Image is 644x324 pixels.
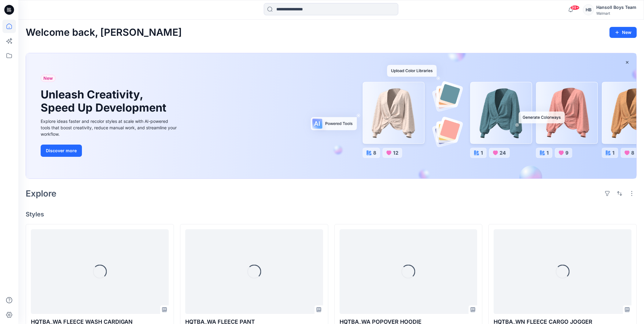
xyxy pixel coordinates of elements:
h2: Welcome back, [PERSON_NAME] [26,27,182,38]
div: Explore ideas faster and recolor styles at scale with AI-powered tools that boost creativity, red... [41,118,178,137]
button: New [609,27,637,38]
button: Discover more [41,145,82,157]
h4: Styles [26,211,637,218]
a: Discover more [41,145,178,157]
div: Hansoll Boys Team [596,4,636,11]
h1: Unleash Creativity, Speed Up Development [41,88,169,114]
span: 99+ [570,5,580,10]
div: Walmart [596,11,636,16]
h2: Explore [26,189,57,198]
span: New [43,75,53,82]
div: HB [583,4,594,15]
